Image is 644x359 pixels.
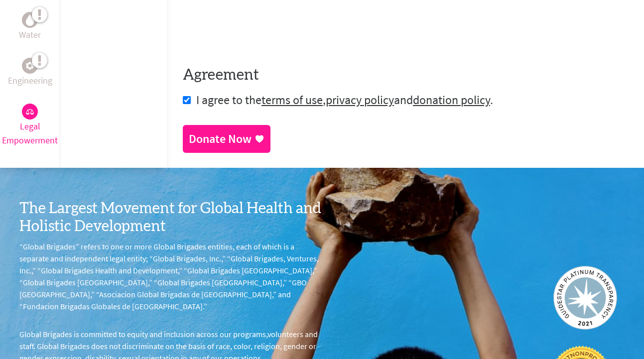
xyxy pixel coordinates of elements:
[189,131,252,147] div: Donate Now
[19,200,322,236] h3: The Largest Movement for Global Health and Holistic Development
[22,12,38,28] div: Water
[26,62,34,70] img: Engineering
[413,92,490,108] a: donation policy
[26,109,34,115] img: Legal Empowerment
[19,12,41,42] a: WaterWater
[26,14,34,26] img: Water
[8,74,52,88] p: Engineering
[19,240,322,312] p: “Global Brigades” refers to one or more Global Brigades entities, each of which is a separate and...
[183,125,270,153] a: Donate Now
[19,28,41,42] p: Water
[553,266,617,330] img: Guidestar 2019
[326,92,394,108] a: privacy policy
[8,58,52,88] a: EngineeringEngineering
[22,58,38,74] div: Engineering
[196,92,493,108] span: I agree to the , and .
[183,66,628,84] h4: Agreement
[2,104,58,147] a: Legal EmpowermentLegal Empowerment
[183,7,334,46] iframe: reCAPTCHA
[261,92,323,108] a: terms of use
[2,120,58,147] p: Legal Empowerment
[22,104,38,120] div: Legal Empowerment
